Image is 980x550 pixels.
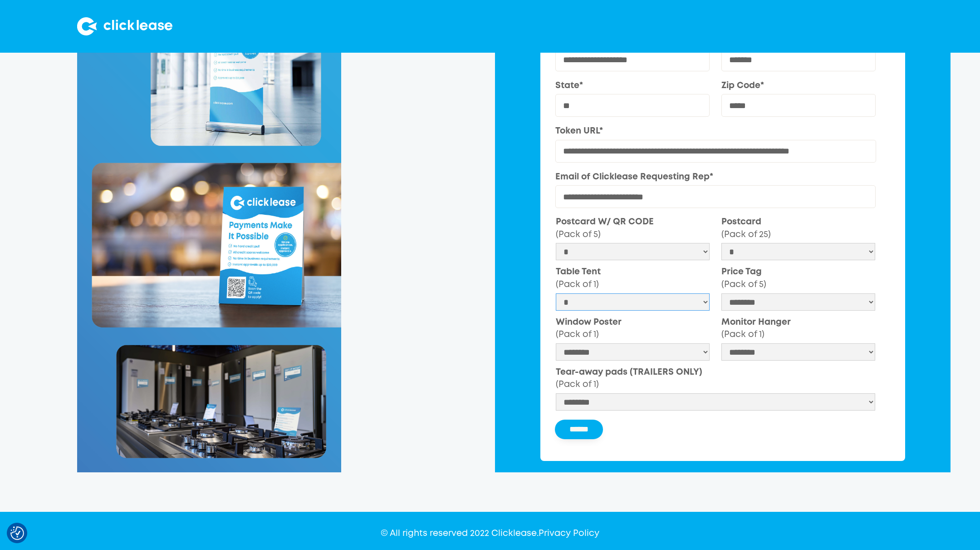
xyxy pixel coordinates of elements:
label: Tear-away pads (TRAILERS ONLY) [556,366,875,391]
img: Revisit consent button [10,526,24,540]
label: Table Tent [556,266,710,291]
label: Monitor Hanger [721,316,875,341]
img: Clicklease logo [77,17,172,35]
button: Consent Preferences [10,526,24,540]
label: Window Poster [556,316,710,341]
label: Token URL* [555,125,875,138]
span: (Pack of 1) [556,381,599,388]
span: (Pack of 5) [721,281,766,288]
label: Email of Clicklease Requesting Rep* [555,171,875,183]
span: (Pack of 1) [556,331,599,338]
a: Privacy Policy [539,530,599,537]
label: Zip Code* [721,79,876,92]
span: (Pack of 1) [556,281,599,288]
label: State* [555,79,710,92]
span: (Pack of 1) [721,331,764,338]
label: Postcard W/ QR CODE [556,216,710,241]
div: © All rights reserved 2022 Clicklease. [381,527,599,540]
span: (Pack of 5) [556,231,601,238]
label: Price Tag [721,266,875,291]
label: Postcard [721,216,875,241]
span: (Pack of 25) [721,231,771,238]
